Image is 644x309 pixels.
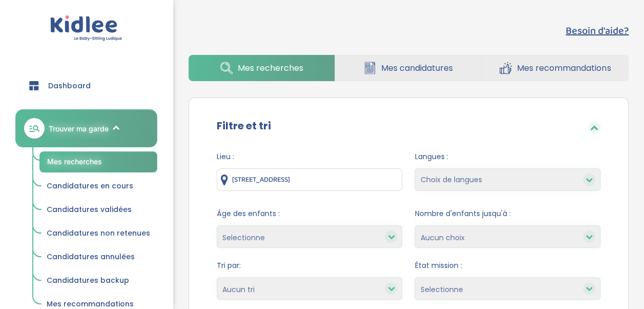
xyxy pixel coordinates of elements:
span: Candidatures validées [47,204,132,215]
span: Langues : [414,151,600,162]
span: Candidatures non retenues [47,228,150,238]
span: Mes candidatures [381,62,453,74]
span: Dashboard [48,81,91,91]
a: Mes recommandations [482,55,629,81]
span: Candidatures backup [47,275,129,285]
span: Candidatures annulées [47,252,135,262]
a: Candidatures backup [39,271,157,291]
a: Candidatures en cours [39,177,157,196]
span: Mes recommandations [47,299,134,309]
span: État mission : [414,260,600,271]
img: logo.svg [50,15,122,42]
span: Lieu : [217,151,403,162]
a: Mes candidatures [335,55,481,81]
span: Nombre d'enfants jusqu'à : [414,208,600,219]
a: Candidatures annulées [39,247,157,267]
button: Besoin d'aide? [566,23,629,38]
span: Mes recherches [238,62,303,74]
span: Tri par: [217,260,403,271]
span: Trouver ma garde [49,123,109,134]
span: Mes recommandations [517,62,611,74]
input: Ville ou code postale [217,168,403,191]
span: Mes recherches [47,157,102,166]
a: Dashboard [15,67,157,104]
a: Candidatures validées [39,200,157,220]
label: Filtre et tri [217,118,271,133]
a: Trouver ma garde [15,109,157,147]
a: Mes recherches [39,151,157,172]
a: Mes recherches [189,55,335,81]
a: Candidatures non retenues [39,224,157,243]
span: Âge des enfants : [217,208,403,219]
span: Candidatures en cours [47,181,133,191]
